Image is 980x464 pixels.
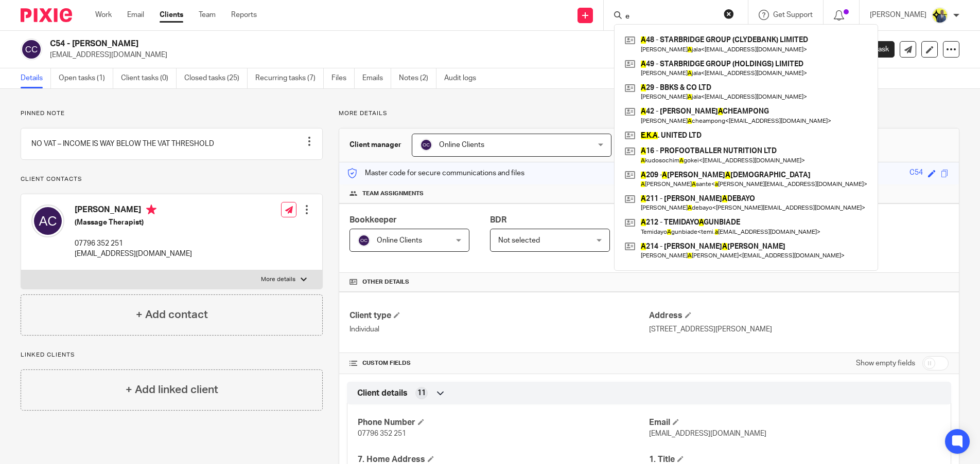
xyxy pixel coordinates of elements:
[444,68,484,88] a: Audit logs
[121,68,177,88] a: Client tasks (0)
[377,237,422,244] span: Online Clients
[357,388,408,399] span: Client details
[31,205,64,237] img: svg%3E
[362,68,391,88] a: Emails
[439,141,484,149] span: Online Clients
[21,175,323,183] p: Client contacts
[261,275,295,284] p: More details
[21,351,323,359] p: Linked clients
[75,249,192,259] p: [EMAIL_ADDRESS][DOMAIN_NAME]
[21,109,323,118] p: Pinned note
[75,238,192,249] p: 07796 352 251
[649,310,949,321] h4: Address
[339,109,959,118] p: More details
[349,359,649,367] h4: CUSTOM FIELDS
[932,7,948,24] img: Dennis-Starbridge.jpg
[75,205,192,217] h4: [PERSON_NAME]
[349,310,649,321] h4: Client type
[358,430,406,437] span: 07796 352 251
[399,68,436,88] a: Notes (2)
[856,358,915,368] label: Show empty fields
[649,417,940,428] h4: Email
[184,68,248,88] a: Closed tasks (25)
[136,307,208,323] h4: + Add contact
[490,216,506,224] span: BDR
[773,11,813,18] span: Get Support
[649,430,766,437] span: [EMAIL_ADDRESS][DOMAIN_NAME]
[50,39,666,49] h2: C54 - [PERSON_NAME]
[59,68,113,88] a: Open tasks (1)
[420,139,432,151] img: svg%3E
[21,8,72,22] img: Pixie
[126,382,218,398] h4: + Add linked client
[417,388,426,398] span: 11
[349,324,649,335] p: Individual
[870,10,926,20] p: [PERSON_NAME]
[649,324,949,335] p: [STREET_ADDRESS][PERSON_NAME]
[146,205,156,215] i: Primary
[909,168,923,179] div: C54
[358,417,649,428] h4: Phone Number
[255,68,324,88] a: Recurring tasks (7)
[362,278,409,286] span: Other details
[362,190,424,198] span: Team assignments
[127,10,144,20] a: Email
[95,10,112,20] a: Work
[199,10,216,20] a: Team
[50,50,819,60] p: [EMAIL_ADDRESS][DOMAIN_NAME]
[347,168,524,178] p: Master code for secure communications and files
[21,39,42,60] img: svg%3E
[358,234,370,247] img: svg%3E
[331,68,355,88] a: Files
[349,216,397,224] span: Bookkeeper
[160,10,183,20] a: Clients
[498,237,540,244] span: Not selected
[349,140,401,150] h3: Client manager
[75,217,192,228] h5: (Massage Therapist)
[624,12,717,22] input: Search
[21,68,51,88] a: Details
[231,10,257,20] a: Reports
[724,9,734,19] button: Clear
